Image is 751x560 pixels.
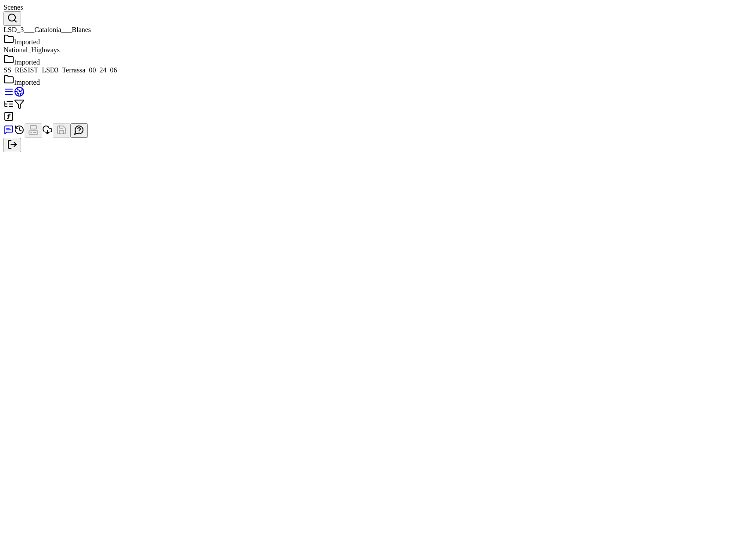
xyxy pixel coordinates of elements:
div: LSD_3___Catalonia___Blanes [4,26,747,34]
div: Imported [4,54,747,66]
div: National_Highways [4,46,747,54]
div: Scenes [4,4,747,11]
div: Imported [4,34,747,46]
div: Imported [4,74,747,86]
div: SS_RESIST_LSD3_Terrassa_00_24_06 [4,66,747,74]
